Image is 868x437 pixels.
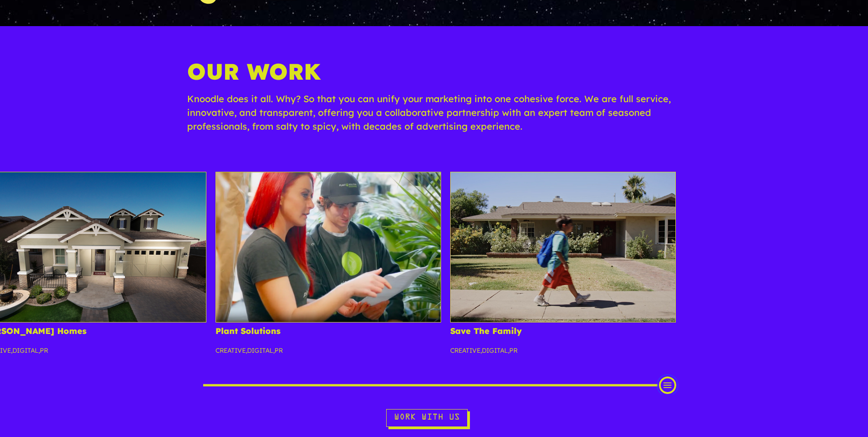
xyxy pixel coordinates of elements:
a: Work With Us [386,409,468,427]
em: Driven by SalesIQ [72,240,116,246]
p: , , [216,345,441,363]
img: salesiqlogo_leal7QplfZFryJ6FIlVepeu7OftD7mt8q6exU6-34PB8prfIgodN67KcxXM9Y7JQ_.png [63,240,70,246]
textarea: Type your message and click 'Submit' [5,250,174,282]
a: Digital [12,346,38,355]
img: logo_Zg8I0qSkbAqR2WFHt3p6CTuqpyXMFPubPcD2OT02zFN43Cy9FUNNG3NEPhM_Q1qe_.png [16,55,38,60]
a: Creative [450,346,480,355]
a: Digital [482,346,508,355]
p: , , [450,345,676,363]
a: PR [40,346,48,355]
a: Creative [216,346,246,355]
a: PR [275,346,283,355]
span: We are offline. Please leave us a message. [19,115,160,208]
p: Knoodle does it all. Why? So that you can unify your marketing into one cohesive force. We are fu... [187,92,681,142]
div: Minimize live chat window [150,5,172,27]
a: PR [509,346,518,355]
div: Scroll Projects [201,381,668,390]
a: Save The Family [450,326,522,336]
em: Submit [134,282,166,295]
a: Plant Solutions [216,326,280,336]
div: Leave a message [48,51,154,63]
h1: Our Work [187,58,681,93]
a: Digital [247,346,273,355]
